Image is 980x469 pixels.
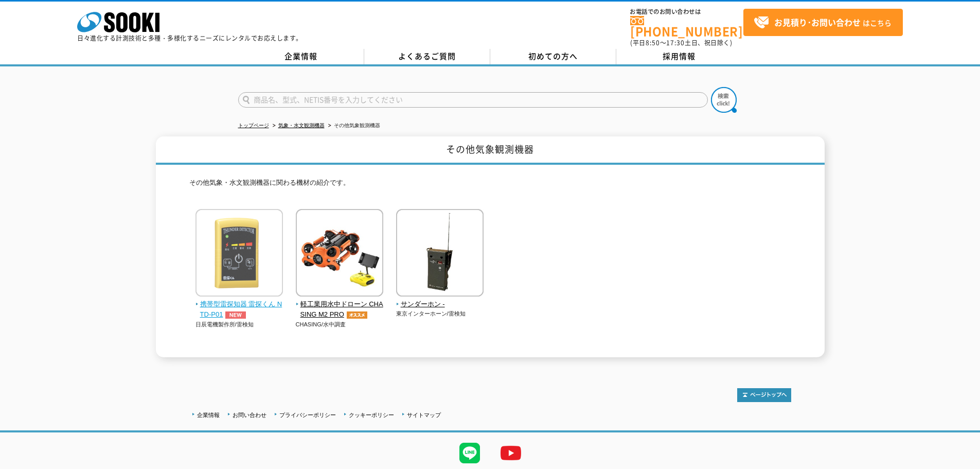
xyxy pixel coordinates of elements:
img: NEW [223,311,248,319]
a: 携帯型雷探知器 雷探くん NTD-P01NEW [195,289,283,320]
span: 軽工業用水中ドローン CHASING M2 PRO [296,299,384,321]
span: はこちら [754,15,892,30]
img: トップページへ [737,388,791,402]
a: トップページ [238,123,269,128]
strong: お見積り･お問い合わせ [774,16,861,28]
span: 17:30 [666,38,685,47]
a: 採用情報 [616,49,742,64]
img: 軽工業用水中ドローン CHASING M2 PRO [296,209,383,299]
p: CHASING/水中調査 [296,320,384,329]
span: お電話でのお問い合わせは [630,9,743,15]
img: オススメ [344,311,370,319]
a: クッキーポリシー [349,412,394,418]
span: 初めての方へ [528,50,578,62]
p: 日々進化する計測技術と多種・多様化するニーズにレンタルでお応えします。 [77,35,302,41]
img: 携帯型雷探知器 雷探くん NTD-P01 [195,209,283,299]
input: 商品名、型式、NETIS番号を入力してください [238,92,708,108]
a: [PHONE_NUMBER] [630,16,743,37]
a: よくあるご質問 [364,49,490,64]
a: 軽工業用水中ドローン CHASING M2 PROオススメ [296,289,384,320]
span: 8:50 [646,38,660,47]
a: お見積り･お問い合わせはこちら [743,9,903,36]
a: 企業情報 [197,412,220,418]
span: サンダーホン - [396,299,484,310]
a: サイトマップ [407,412,441,418]
span: (平日 ～ 土日、祝日除く) [630,38,732,47]
h1: その他気象観測機器 [156,136,825,165]
p: 東京インターホーン/雷検知 [396,309,484,318]
p: 日辰電機製作所/雷検知 [195,320,283,329]
a: 企業情報 [238,49,364,64]
span: 携帯型雷探知器 雷探くん NTD-P01 [195,299,283,321]
a: 初めての方へ [490,49,616,64]
img: サンダーホン - [396,209,484,299]
a: 気象・水文観測機器 [278,123,325,128]
p: その他気象・水文観測機器に関わる機材の紹介です。 [189,178,791,194]
li: その他気象観測機器 [326,120,380,131]
img: btn_search.png [711,87,737,113]
a: お問い合わせ [233,412,266,418]
a: プライバシーポリシー [279,412,336,418]
a: サンダーホン - [396,289,484,310]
